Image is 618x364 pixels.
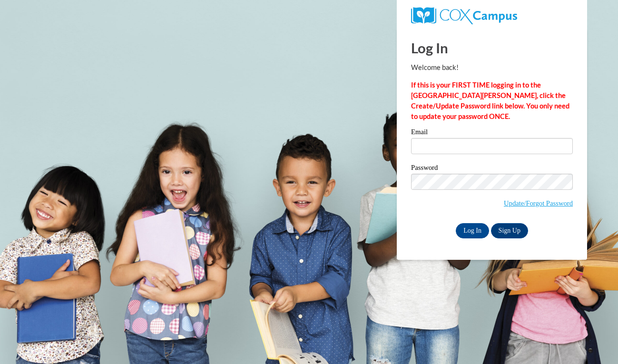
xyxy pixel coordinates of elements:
img: COX Campus [411,7,517,24]
a: Update/Forgot Password [504,199,573,207]
input: Log In [456,223,489,238]
label: Email [411,128,573,138]
strong: If this is your FIRST TIME logging in to the [GEOGRAPHIC_DATA][PERSON_NAME], click the Create/Upd... [411,81,569,120]
label: Password [411,164,573,174]
p: Welcome back! [411,62,573,73]
h1: Log In [411,38,573,58]
a: COX Campus [411,11,517,19]
a: Sign Up [491,223,528,238]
